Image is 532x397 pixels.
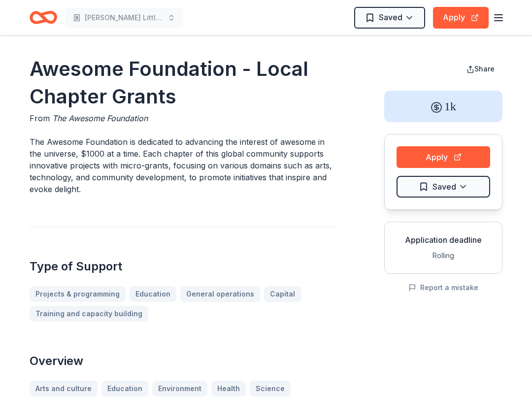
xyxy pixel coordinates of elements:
h2: Type of Support [30,259,337,274]
span: [PERSON_NAME] Little Angels Program [85,12,164,24]
h2: Overview [30,353,337,369]
button: Share [459,59,502,79]
div: 1k [384,91,502,122]
button: Saved [354,7,425,29]
h1: Awesome Foundation - Local Chapter Grants [30,55,337,110]
button: Apply [397,146,490,168]
a: Home [30,6,57,29]
span: Saved [432,180,456,193]
span: Saved [379,11,402,24]
a: Training and capacity building [30,306,148,322]
a: Capital [264,286,301,302]
button: Apply [433,7,489,29]
button: Saved [397,176,490,198]
div: From [30,112,337,124]
a: General operations [180,286,260,302]
span: The Awesome Foundation [52,113,148,123]
div: Rolling [393,250,494,262]
button: Report a mistake [408,282,478,294]
span: Share [474,65,495,73]
button: [PERSON_NAME] Little Angels Program [65,8,183,28]
div: Application deadline [393,234,494,246]
p: The Awesome Foundation is dedicated to advancing the interest of awesome in the universe, $1000 a... [30,136,337,195]
a: Projects & programming [30,286,126,302]
a: Education [130,286,176,302]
